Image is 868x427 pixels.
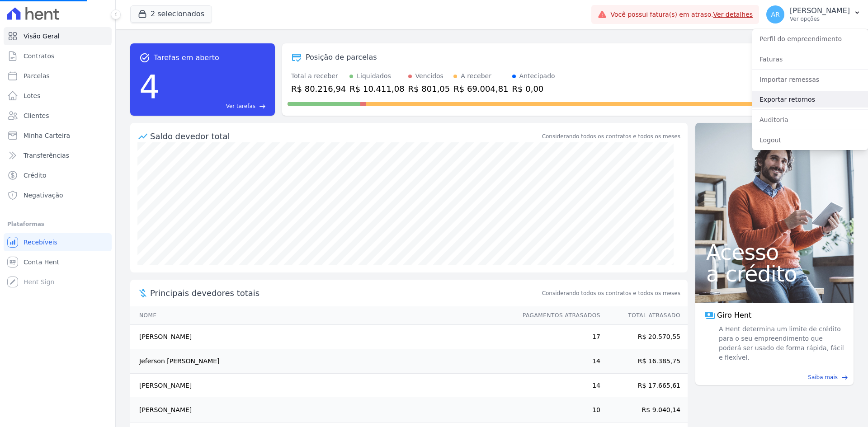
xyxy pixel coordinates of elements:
[24,111,49,120] span: Clientes
[514,374,601,398] td: 14
[291,71,346,81] div: Total a receber
[4,107,112,125] a: Clientes
[519,71,555,81] div: Antecipado
[759,2,868,27] button: AR [PERSON_NAME] Ver opções
[601,374,688,398] td: R$ 17.665,61
[790,6,850,15] p: [PERSON_NAME]
[154,52,219,63] span: Tarefas em aberto
[841,374,848,381] span: east
[130,5,212,23] button: 2 selecionados
[601,325,688,349] td: R$ 20.570,55
[542,289,680,297] span: Considerando todos os contratos e todos os meses
[717,310,751,321] span: Giro Hent
[4,127,112,145] a: Minha Carteira
[357,71,391,81] div: Liquidados
[790,15,850,23] p: Ver opções
[514,325,601,349] td: 17
[4,146,112,164] a: Transferências
[259,103,266,110] span: east
[752,71,868,88] a: Importar remessas
[514,349,601,374] td: 14
[24,91,41,100] span: Lotes
[7,219,108,230] div: Plataformas
[4,47,112,65] a: Contratos
[752,51,868,67] a: Faturas
[4,87,112,105] a: Lotes
[130,349,514,374] td: Jeferson [PERSON_NAME]
[24,191,63,200] span: Negativação
[130,398,514,422] td: [PERSON_NAME]
[130,306,514,325] th: Nome
[24,32,60,41] span: Visão Geral
[4,253,112,271] a: Conta Hent
[130,325,514,349] td: [PERSON_NAME]
[24,171,47,180] span: Crédito
[752,132,868,148] a: Logout
[4,186,112,204] a: Negativação
[130,374,514,398] td: [PERSON_NAME]
[713,11,753,18] a: Ver detalhes
[24,52,54,61] span: Contratos
[706,241,843,263] span: Acesso
[24,71,50,80] span: Parcelas
[4,166,112,184] a: Crédito
[139,63,160,110] div: 4
[701,373,848,381] a: Saiba mais east
[291,83,346,95] div: R$ 80.216,94
[542,132,680,141] div: Considerando todos os contratos e todos os meses
[514,398,601,422] td: 10
[514,306,601,325] th: Pagamentos Atrasados
[461,71,491,81] div: A receber
[601,349,688,374] td: R$ 16.385,75
[306,52,377,63] div: Posição de parcelas
[349,83,404,95] div: R$ 10.411,08
[4,233,112,251] a: Recebíveis
[808,373,838,381] span: Saiba mais
[4,27,112,45] a: Visão Geral
[601,398,688,422] td: R$ 9.040,14
[601,306,688,325] th: Total Atrasado
[150,287,540,299] span: Principais devedores totais
[226,102,255,110] span: Ver tarefas
[24,151,69,160] span: Transferências
[512,83,555,95] div: R$ 0,00
[610,10,753,19] span: Você possui fatura(s) em atraso.
[717,324,844,362] span: A Hent determina um limite de crédito para o seu empreendimento que poderá ser usado de forma ráp...
[706,263,843,285] span: a crédito
[139,52,150,63] span: task_alt
[4,67,112,85] a: Parcelas
[164,102,266,110] a: Ver tarefas east
[24,131,70,140] span: Minha Carteira
[150,130,540,142] div: Saldo devedor total
[453,83,508,95] div: R$ 69.004,81
[752,91,868,108] a: Exportar retornos
[24,238,57,247] span: Recebíveis
[24,258,59,267] span: Conta Hent
[408,83,450,95] div: R$ 801,05
[752,31,868,47] a: Perfil do empreendimento
[752,112,868,128] a: Auditoria
[415,71,443,81] div: Vencidos
[771,11,779,18] span: AR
